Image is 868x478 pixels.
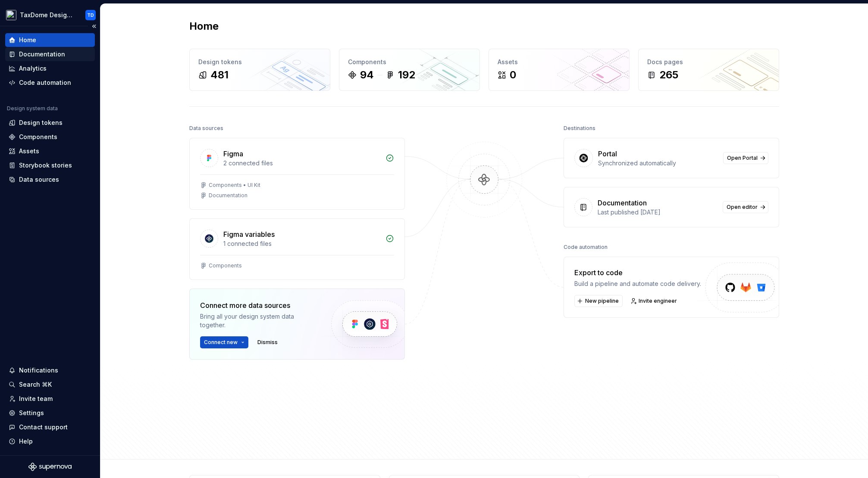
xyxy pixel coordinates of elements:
div: Design tokens [19,118,63,127]
div: Figma [223,149,243,159]
a: Open Portal [723,152,768,164]
h2: Home [189,19,219,33]
div: Assets [19,147,39,155]
div: 94 [360,68,374,82]
a: Assets0 [489,49,630,91]
div: Code automation [19,78,71,87]
div: Assets [498,58,620,66]
a: Design tokens481 [189,49,330,91]
a: Storybook stories [5,158,95,172]
a: Figma variables1 connected filesComponents [189,218,405,280]
div: Components • UI Kit [209,182,260,189]
div: Code automation [564,241,608,253]
span: Dismiss [257,339,278,346]
a: Docs pages265 [638,49,779,91]
div: Synchronized automatically [598,159,718,168]
div: Storybook stories [19,161,72,170]
a: Components94192 [339,49,480,91]
a: Figma2 connected filesComponents • UI KitDocumentation [189,138,405,210]
div: Components [19,133,57,141]
span: Connect new [204,339,238,346]
img: da704ea1-22e8-46cf-95f8-d9f462a55abe.png [6,10,16,20]
button: Notifications [5,363,95,377]
div: TaxDome Design System [20,11,75,19]
div: Data sources [189,122,223,134]
div: Export to code [574,267,701,278]
a: Invite engineer [628,295,681,307]
div: Notifications [19,366,58,375]
div: Home [19,36,36,44]
button: Connect new [200,336,248,348]
span: New pipeline [585,298,619,304]
div: Documentation [19,50,65,59]
button: New pipeline [574,295,623,307]
div: Figma variables [223,229,275,239]
div: TD [87,12,94,19]
button: TaxDome Design SystemTD [2,6,98,24]
a: Open editor [723,201,768,213]
span: Invite engineer [639,298,677,304]
span: Open editor [727,204,758,211]
div: Components [348,58,471,66]
svg: Supernova Logo [28,462,72,471]
div: Contact support [19,423,68,431]
a: Analytics [5,62,95,75]
div: Analytics [19,64,47,73]
div: 265 [659,68,678,82]
div: Bring all your design system data together. [200,312,316,329]
a: Design tokens [5,116,95,130]
div: Destinations [564,122,595,134]
button: Dismiss [254,336,282,348]
div: Design system data [7,105,58,112]
button: Search ⌘K [5,378,95,391]
div: Portal [598,149,617,159]
div: Last published [DATE] [598,208,718,217]
a: Data sources [5,173,95,186]
button: Contact support [5,420,95,434]
a: Code automation [5,76,95,90]
a: Assets [5,144,95,158]
div: Data sources [19,175,59,184]
div: 0 [510,68,516,82]
a: Documentation [5,47,95,61]
div: Documentation [209,192,248,199]
div: Components [209,262,242,269]
a: Settings [5,406,95,420]
div: Settings [19,409,44,417]
div: 2 connected files [223,159,380,168]
div: 1 connected files [223,239,380,248]
div: Invite team [19,394,53,403]
div: Connect more data sources [200,300,316,310]
span: Open Portal [727,155,758,161]
div: Help [19,437,33,446]
div: Documentation [598,198,647,208]
div: Search ⌘K [19,380,52,389]
a: Components [5,130,95,144]
div: Build a pipeline and automate code delivery. [574,279,701,288]
div: Design tokens [198,58,321,66]
div: 481 [210,68,229,82]
button: Collapse sidebar [88,20,100,32]
div: Docs pages [647,58,770,66]
a: Invite team [5,392,95,406]
button: Help [5,435,95,448]
div: 192 [398,68,415,82]
a: Home [5,33,95,47]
